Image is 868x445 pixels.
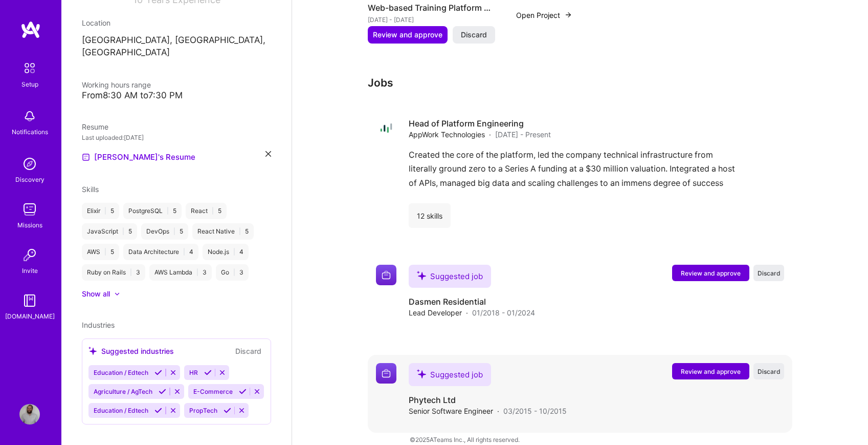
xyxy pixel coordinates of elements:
div: 12 skills [409,203,451,228]
button: Review and approve [672,265,749,281]
i: Reject [169,407,177,414]
div: Suggested job [409,363,491,386]
div: Show all [82,289,110,299]
span: E-Commerce [193,388,233,395]
span: Education / Edtech [94,369,148,376]
img: Invite [19,245,40,265]
span: | [167,207,169,215]
span: Education / Edtech [94,407,148,414]
div: Notifications [12,126,48,137]
i: Accept [204,369,212,376]
i: Accept [154,407,162,414]
div: React Native 5 [192,223,254,240]
a: User Avatar [17,404,42,425]
img: Resume [82,153,90,161]
span: Discard [461,30,487,40]
div: From 8:30 AM to 7:30 PM [82,90,271,101]
div: DevOps 5 [141,223,188,240]
span: Agriculture / AgTech [94,388,152,395]
h4: Web-based Training Platform Development [368,1,496,14]
div: Ruby on Rails 3 [82,264,145,281]
button: Discard [753,363,784,379]
span: Review and approve [681,367,741,376]
img: teamwork [19,199,40,220]
span: · [466,307,468,318]
div: Invite [22,265,38,276]
img: logo [20,20,41,39]
i: Reject [253,388,261,395]
img: guide book [19,290,40,311]
div: Suggested industries [88,346,174,356]
div: Missions [17,220,42,230]
span: | [233,268,235,277]
div: Elixir 5 [82,203,119,219]
div: Node.js 4 [203,244,249,260]
span: · [489,129,491,140]
img: bell [19,106,40,126]
span: | [212,207,214,215]
button: Discard [232,345,264,357]
span: Review and approve [373,30,442,40]
i: icon SuggestedTeams [417,271,426,280]
i: icon SuggestedTeams [417,369,426,378]
i: Reject [173,388,181,395]
span: | [233,248,235,256]
span: | [104,207,106,215]
span: | [183,248,185,256]
span: Senior Software Engineer [409,406,493,416]
button: Review and approve [368,26,448,44]
span: Working hours range [82,80,151,89]
button: Discard [453,26,495,44]
span: Resume [82,122,108,131]
h4: Phytech Ltd [409,394,567,406]
span: Lead Developer [409,307,462,318]
img: discovery [19,154,40,174]
img: Company logo [376,363,396,384]
div: [DOMAIN_NAME] [5,311,55,322]
img: arrow-right [564,11,572,19]
img: Company logo [376,118,396,138]
div: Discovery [15,174,44,185]
div: Setup [21,79,38,90]
span: Skills [82,185,99,194]
div: AWS Lambda 3 [149,264,212,281]
i: Reject [218,369,226,376]
a: [PERSON_NAME]'s Resume [82,151,195,163]
i: icon Close [265,151,271,157]
i: Accept [154,369,162,376]
span: [DATE] - Present [495,129,551,140]
i: Accept [159,388,166,395]
i: Accept [239,388,247,395]
div: Last uploaded: [DATE] [82,132,271,143]
div: Location [82,17,271,28]
button: Open Project [516,10,572,20]
div: JavaScript 5 [82,223,137,240]
button: Discard [753,265,784,281]
h4: Head of Platform Engineering [409,118,551,129]
span: AppWork Technologies [409,129,485,140]
span: | [130,268,132,277]
div: PostgreSQL 5 [123,203,182,219]
div: AWS 5 [82,244,119,260]
img: setup [19,57,40,79]
div: Data Architecture 4 [123,244,198,260]
button: Review and approve [672,363,749,379]
span: | [173,227,175,236]
i: icon SuggestedTeams [88,347,97,355]
div: [DATE] - [DATE] [368,14,496,25]
span: PropTech [189,407,217,414]
img: User Avatar [19,404,40,425]
span: HR [189,369,198,376]
h4: Dasmen Residential [409,296,535,307]
span: Discard [758,367,781,376]
span: Review and approve [681,269,741,278]
i: Reject [169,369,177,376]
span: 03/2015 - 10/2015 [503,406,567,416]
span: | [239,227,241,236]
span: · [497,406,499,416]
p: [GEOGRAPHIC_DATA], [GEOGRAPHIC_DATA], [GEOGRAPHIC_DATA] [82,34,271,59]
div: Go 3 [216,264,249,281]
i: Accept [224,407,231,414]
div: Suggested job [409,265,491,288]
span: | [196,268,198,277]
